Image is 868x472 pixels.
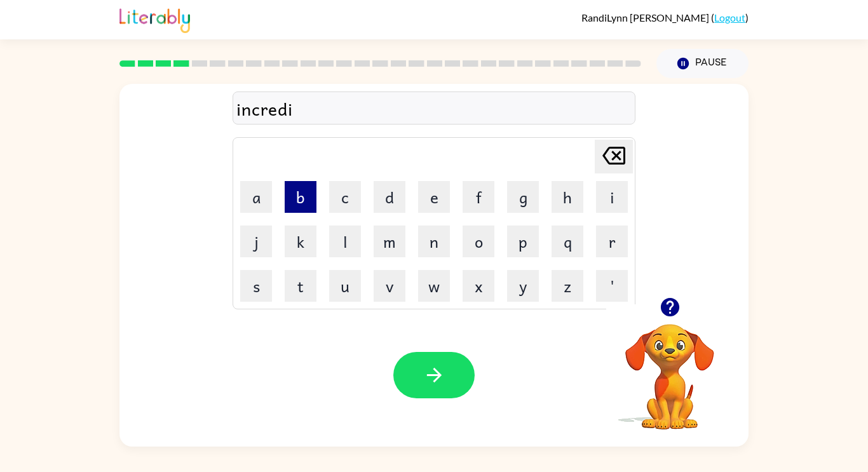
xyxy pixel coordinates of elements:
[240,270,272,302] button: s
[285,181,316,213] button: b
[329,181,361,213] button: c
[374,270,405,302] button: v
[552,270,583,302] button: z
[552,226,583,257] button: q
[596,270,628,302] button: '
[418,181,450,213] button: e
[463,270,494,302] button: x
[507,181,539,213] button: g
[581,11,749,24] div: ( )
[329,226,361,257] button: l
[240,181,272,213] button: a
[374,181,405,213] button: d
[463,181,494,213] button: f
[606,304,733,431] video: Your browser must support playing .mp4 files to use Literably. Please try using another browser.
[119,5,190,33] img: Literably
[507,270,539,302] button: y
[240,226,272,257] button: j
[714,11,745,24] a: Logout
[656,49,749,78] button: Pause
[285,270,316,302] button: t
[329,270,361,302] button: u
[552,181,583,213] button: h
[418,270,450,302] button: w
[418,226,450,257] button: n
[507,226,539,257] button: p
[463,226,494,257] button: o
[236,95,632,122] div: incredi
[374,226,405,257] button: m
[285,226,316,257] button: k
[581,11,711,24] span: RandiLynn [PERSON_NAME]
[596,181,628,213] button: i
[596,226,628,257] button: r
